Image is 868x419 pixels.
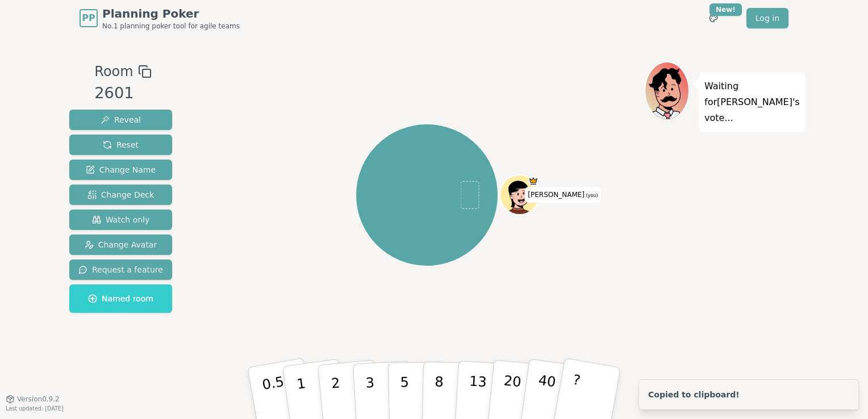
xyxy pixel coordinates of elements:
button: Reset [69,135,172,155]
span: Brendan is the host [528,177,539,187]
span: Version 0.9.2 [17,395,60,404]
button: Change Deck [69,185,172,205]
button: Version0.9.2 [6,395,60,404]
span: Change Name [86,164,156,175]
button: Click to change your avatar [500,177,538,214]
span: Change Avatar [85,239,157,250]
div: New! [710,3,742,16]
span: No.1 planning poker tool for agile teams [102,22,240,31]
span: Reveal [101,114,141,125]
button: Named room [69,284,172,313]
button: Change Avatar [69,234,172,255]
button: Change Name [69,160,172,180]
p: Waiting for [PERSON_NAME] 's vote... [704,78,800,126]
span: Change Deck [87,189,154,200]
span: Room [94,61,133,82]
button: New! [703,8,724,28]
span: Request a feature [78,264,163,275]
a: Log in [746,8,788,28]
div: Copied to clipboard! [648,389,740,400]
div: 2601 [94,82,151,105]
a: PPPlanning PokerNo.1 planning poker tool for agile teams [80,6,240,31]
span: PP [82,11,95,25]
button: Watch only [69,209,172,230]
button: Request a feature [69,259,172,280]
span: Reset [103,139,139,150]
button: Reveal [69,110,172,130]
span: Watch only [92,214,150,225]
span: (you) [585,193,598,198]
span: Named room [88,293,153,304]
span: Last updated: [DATE] [6,405,64,412]
span: Planning Poker [102,6,240,22]
span: Click to change your name [525,187,600,203]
